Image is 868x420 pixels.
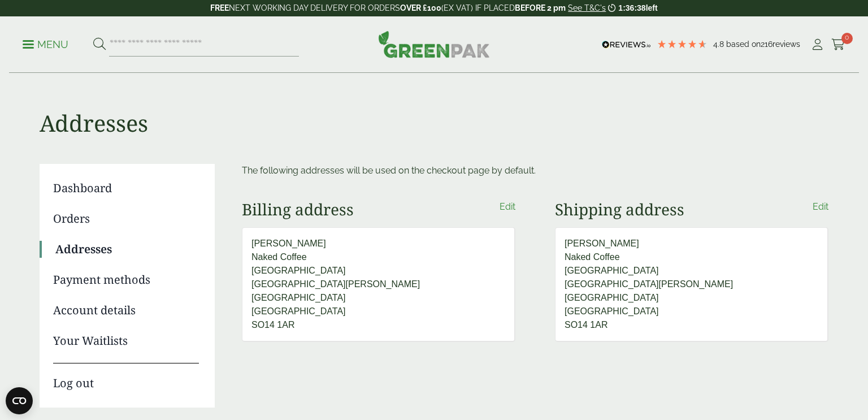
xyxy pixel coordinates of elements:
[378,31,490,58] img: GreenPak Supplies
[23,38,68,49] a: Menu
[210,3,229,12] strong: FREE
[761,40,772,49] span: 216
[53,332,199,349] a: Your Waitlists
[726,40,761,49] span: Based on
[6,387,33,414] button: Open CMP widget
[53,180,199,197] a: Dashboard
[555,227,828,342] address: [PERSON_NAME] Naked Coffee [GEOGRAPHIC_DATA] [GEOGRAPHIC_DATA][PERSON_NAME] [GEOGRAPHIC_DATA] [GE...
[831,36,845,53] a: 0
[657,39,708,49] div: 4.79 Stars
[242,164,828,177] p: The following addresses will be used on the checkout page by default.
[618,3,645,12] span: 1:36:38
[831,39,845,50] i: Cart
[53,210,199,227] a: Orders
[810,39,824,50] i: My Account
[500,200,515,214] a: Edit
[602,41,651,49] img: REVIEWS.io
[713,40,726,49] span: 4.8
[242,227,515,342] address: [PERSON_NAME] Naked Coffee [GEOGRAPHIC_DATA] [GEOGRAPHIC_DATA][PERSON_NAME] [GEOGRAPHIC_DATA] [GE...
[772,40,800,49] span: reviews
[555,200,684,219] h3: Shipping address
[515,3,566,12] strong: BEFORE 2 pm
[53,363,199,392] a: Log out
[55,241,199,258] a: Addresses
[400,3,441,12] strong: OVER £100
[813,200,828,214] a: Edit
[40,73,828,137] h1: Addresses
[53,302,199,319] a: Account details
[53,271,199,288] a: Payment methods
[646,3,658,12] span: left
[841,33,853,44] span: 0
[23,38,68,51] p: Menu
[242,200,354,219] h3: Billing address
[568,3,606,12] a: See T&C's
